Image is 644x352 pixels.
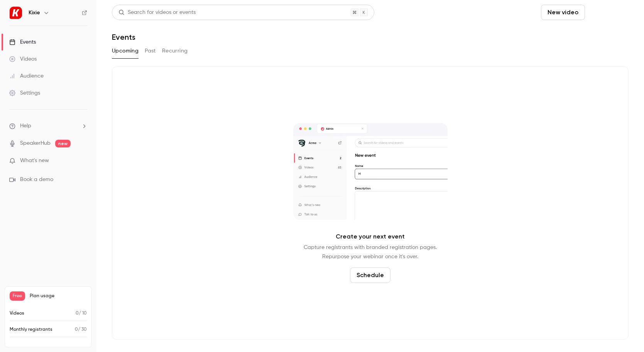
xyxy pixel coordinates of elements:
span: Book a demo [20,176,53,184]
span: Free [10,291,25,301]
h1: Events [112,32,135,42]
p: / 10 [76,310,87,317]
p: / 30 [75,326,87,333]
button: New video [541,5,585,20]
a: SpeakerHub [20,139,51,147]
span: Plan usage [30,293,87,299]
p: Videos [10,310,24,317]
button: Schedule [588,5,629,20]
span: new [55,140,71,147]
p: Create your next event [336,232,405,241]
p: Capture registrants with branded registration pages. Repurpose your webinar once it's over. [304,243,437,261]
img: Kixie [10,7,22,19]
span: 0 [76,311,79,316]
div: Audience [9,72,44,80]
span: 0 [75,327,78,332]
iframe: Noticeable Trigger [78,157,87,164]
button: Upcoming [112,45,139,57]
div: Search for videos or events [118,8,196,17]
li: help-dropdown-opener [9,122,87,130]
p: Monthly registrants [10,326,52,333]
button: Past [145,45,156,57]
h6: Kixie [29,9,40,17]
button: Schedule [350,267,390,283]
span: Help [20,122,31,130]
button: Recurring [162,45,188,57]
div: Videos [9,55,37,63]
div: Settings [9,89,40,97]
span: What's new [20,157,49,165]
div: Events [9,38,36,46]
